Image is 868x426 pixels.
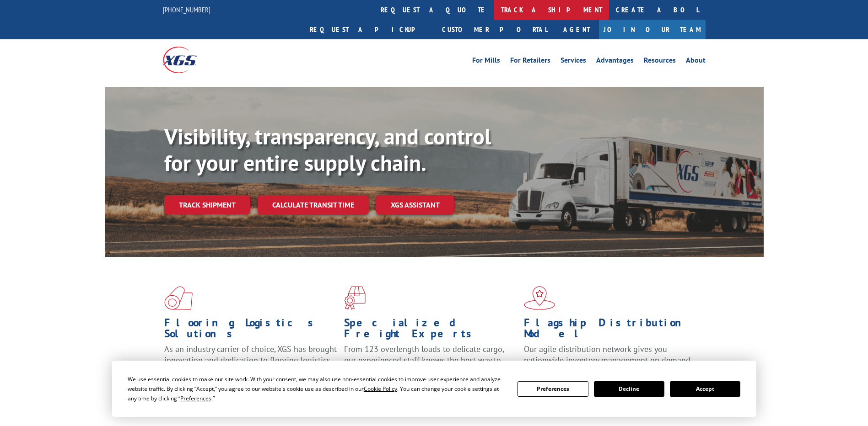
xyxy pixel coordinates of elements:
span: Our agile distribution network gives you nationwide inventory management on demand. [524,344,692,365]
a: For Mills [472,57,500,67]
a: [PHONE_NUMBER] [163,5,210,14]
a: XGS ASSISTANT [376,195,454,215]
a: Advantages [596,57,634,67]
b: Visibility, transparency, and control for your entire supply chain. [164,122,491,177]
h1: Flooring Logistics Solutions [164,317,337,344]
span: Preferences [180,394,211,402]
div: Cookie Consent Prompt [112,361,756,417]
a: Join Our Team [599,20,706,39]
a: About [686,57,706,67]
h1: Flagship Distribution Model [524,317,697,344]
a: Customer Portal [435,20,554,39]
img: xgs-icon-focused-on-flooring-red [344,286,366,310]
div: We use essential cookies to make our site work. With your consent, we may also use non-essential ... [128,374,507,403]
p: From 123 overlength loads to delicate cargo, our experienced staff knows the best way to move you... [344,344,517,384]
img: xgs-icon-total-supply-chain-intelligence-red [164,286,193,310]
span: Cookie Policy [364,385,397,393]
a: Resources [644,57,676,67]
a: For Retailers [510,57,550,67]
h1: Specialized Freight Experts [344,317,517,344]
a: Services [561,57,586,67]
a: Agent [554,20,599,39]
a: Request a pickup [303,20,435,39]
a: Track shipment [164,195,250,214]
span: As an industry carrier of choice, XGS has brought innovation and dedication to flooring logistics... [164,344,337,376]
button: Accept [670,381,740,397]
button: Decline [594,381,664,397]
a: Calculate transit time [258,195,369,215]
button: Preferences [518,381,588,397]
img: xgs-icon-flagship-distribution-model-red [524,286,555,310]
